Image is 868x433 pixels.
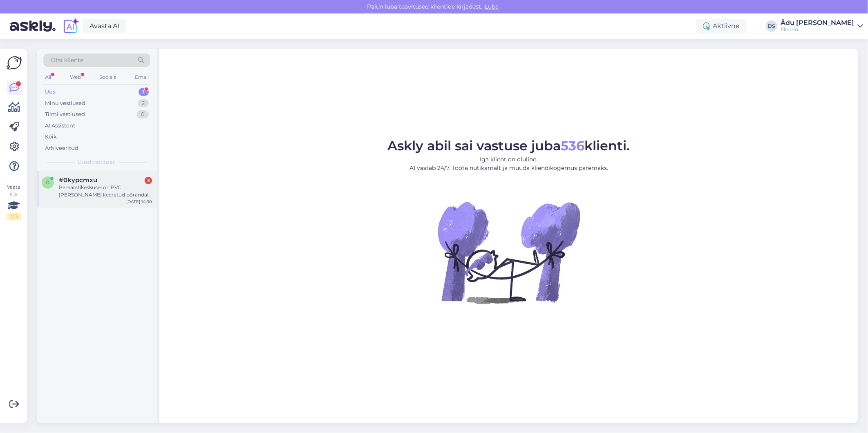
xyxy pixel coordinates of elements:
div: [DATE] 14:30 [126,199,152,205]
p: Iga klient on oluline. AI vastab 24/7. Tööta nutikamalt ja muuda kliendikogemus paremaks. [388,155,630,172]
div: 2 / 3 [7,213,21,220]
span: #0kypcmxu [59,176,97,184]
div: Kõik [45,133,57,141]
div: 2 [138,99,149,107]
div: Tiimi vestlused [45,110,85,118]
b: 536 [561,138,585,154]
div: Floorin [781,26,854,33]
div: Uus [45,88,56,96]
div: Web [68,72,83,83]
div: Email [133,72,150,83]
div: Aktiivne [696,19,746,33]
div: Socials [98,72,118,83]
div: All [43,72,53,83]
span: Luba [482,3,501,10]
span: Uued vestlused [78,158,116,166]
img: No Chat active [435,179,582,326]
img: Askly Logo [7,55,22,71]
div: DS [766,20,777,32]
div: 1 [139,88,149,96]
div: 0 [137,110,149,118]
div: 3 [145,177,152,184]
span: 0 [46,179,49,185]
span: Askly abil sai vastuse juba klienti. [388,138,630,154]
span: Otsi kliente [51,56,83,65]
a: Ädu [PERSON_NAME]Floorin [781,20,863,33]
div: Vaata siia [7,183,21,220]
div: AI Assistent [45,122,75,130]
div: Arhiveeritud [45,144,78,152]
div: Perearstikeskusel on PVC [PERSON_NAME] keeratud põrandalt seinale ja liimitud ka laia ribana sein... [59,184,152,199]
div: Ädu [PERSON_NAME] [781,20,854,26]
img: explore-ai [62,18,79,35]
a: Avasta AI [83,19,126,33]
div: Minu vestlused [45,99,85,107]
